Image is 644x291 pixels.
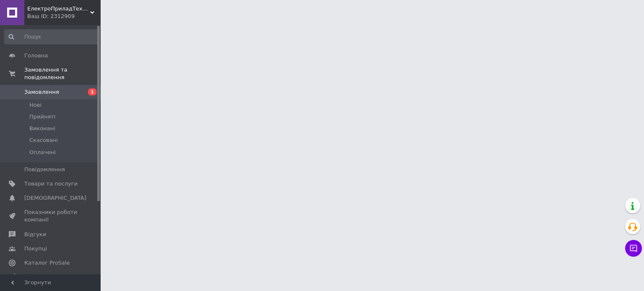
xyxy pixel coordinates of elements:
[88,88,96,95] span: 1
[24,194,86,202] span: [DEMOGRAPHIC_DATA]
[625,240,642,257] button: Чат з покупцем
[29,113,55,121] span: Прийняті
[29,149,56,156] span: Оплачені
[24,209,78,224] span: Показники роботи компанії
[24,273,53,281] span: Аналітика
[24,245,47,252] span: Покупці
[29,136,58,144] span: Скасовані
[4,29,99,44] input: Пошук
[24,66,101,81] span: Замовлення та повідомлення
[27,13,101,20] div: Ваш ID: 2312909
[24,259,70,267] span: Каталог ProSale
[24,166,65,173] span: Повідомлення
[24,231,46,238] span: Відгуки
[24,180,78,188] span: Товари та послуги
[24,52,48,59] span: Головна
[29,101,42,109] span: Нові
[29,125,55,132] span: Виконані
[24,88,59,96] span: Замовлення
[27,5,90,13] span: ЕлектроПриладТехСервіс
